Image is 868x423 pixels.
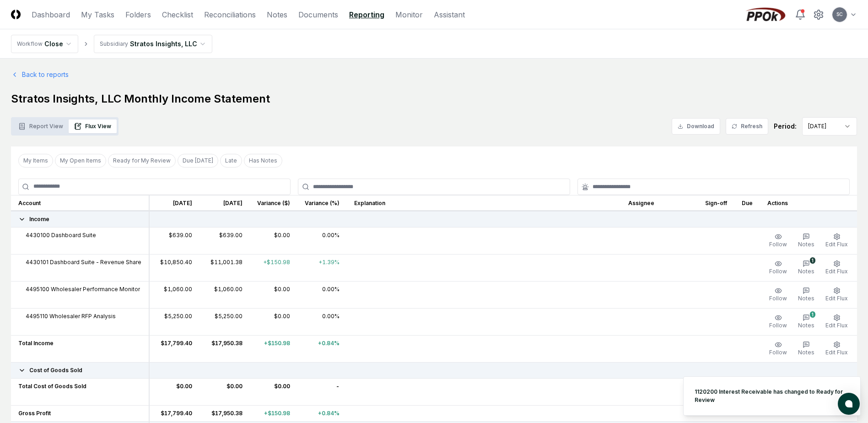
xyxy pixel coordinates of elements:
[149,254,199,281] td: $10,850.40
[250,405,297,421] td: +$150.98
[26,258,141,266] span: 4430101 Dashboard Suite - Revenue Share
[267,9,287,20] a: Notes
[149,195,199,211] th: [DATE]
[825,322,848,329] span: Edit Flux
[744,7,787,22] img: PPOk logo
[297,227,347,254] td: 0.00%
[55,154,106,168] button: My Open Items
[769,322,787,329] span: Follow
[767,312,789,331] button: Follow
[825,241,848,248] span: Edit Flux
[798,322,814,329] span: Notes
[621,195,698,211] th: Assignee
[824,231,850,250] button: Edit Flux
[297,308,347,335] td: 0.00%
[824,312,850,331] button: Edit Flux
[29,366,82,374] span: Cost of Goods Sold
[149,227,199,254] td: $639.00
[26,231,96,239] span: 4430100 Dashboard Suite
[250,254,297,281] td: +$150.98
[347,195,621,211] th: Explanation
[297,335,347,362] td: +0.84%
[349,9,384,20] a: Reporting
[769,295,787,302] span: Follow
[297,281,347,308] td: 0.00%
[199,254,250,281] td: $11,001.38
[100,40,128,48] div: Subsidiary
[796,339,816,358] button: Notes
[11,35,212,53] nav: breadcrumb
[18,409,51,418] span: Gross Profit
[69,119,117,133] button: Flux View
[250,281,297,308] td: $0.00
[767,285,789,304] button: Follow
[149,378,199,405] td: $0.00
[796,285,816,304] button: Notes
[250,227,297,254] td: $0.00
[250,195,297,211] th: Variance ($)
[199,227,250,254] td: $639.00
[698,195,734,211] th: Sign-off
[726,118,768,135] button: Refresh
[125,9,151,20] a: Folders
[11,10,21,19] img: Logo
[767,231,789,250] button: Follow
[199,335,250,362] td: $17,950.38
[434,9,465,20] a: Assistant
[825,268,848,275] span: Edit Flux
[162,9,193,20] a: Checklist
[204,9,256,20] a: Reconciliations
[298,9,338,20] a: Documents
[149,281,199,308] td: $1,060.00
[798,268,814,275] span: Notes
[769,349,787,356] span: Follow
[250,335,297,362] td: +$150.98
[149,308,199,335] td: $5,250.00
[798,241,814,248] span: Notes
[798,295,814,302] span: Notes
[18,382,86,390] span: Total Cost of Goods Sold
[672,118,720,135] button: Download
[824,285,850,304] button: Edit Flux
[11,92,857,106] h1: Stratos Insights, LLC Monthly Income Statement
[825,295,848,302] span: Edit Flux
[760,195,857,211] th: Actions
[178,154,218,168] button: Due Today
[11,70,69,79] a: Back to reports
[199,308,250,335] td: $5,250.00
[695,388,846,404] div: 1120200 Interest Receivable has changed to Ready for Review
[796,312,816,331] button: 1Notes
[297,405,347,421] td: +0.84%
[774,121,797,131] div: Period:
[798,349,814,356] span: Notes
[250,378,297,405] td: $0.00
[199,195,250,211] th: [DATE]
[220,154,242,168] button: Late
[18,339,54,347] span: Total Income
[244,154,282,168] button: Has Notes
[297,195,347,211] th: Variance (%)
[297,378,347,405] td: -
[32,9,70,20] a: Dashboard
[838,393,860,415] button: atlas-launcher
[149,335,199,362] td: $17,799.40
[297,254,347,281] td: +1.39%
[831,6,848,23] button: SC
[395,9,423,20] a: Monitor
[734,195,760,211] th: Due
[199,405,250,421] td: $17,950.38
[18,154,53,168] button: My Items
[810,311,815,318] div: 1
[199,281,250,308] td: $1,060.00
[769,241,787,248] span: Follow
[17,40,43,48] div: Workflow
[26,312,116,320] span: 4495110 Wholesaler RFP Analysis
[769,268,787,275] span: Follow
[13,119,69,133] button: Report View
[825,349,848,356] span: Edit Flux
[108,154,176,168] button: Ready for My Review
[767,339,789,358] button: Follow
[824,339,850,358] button: Edit Flux
[26,285,140,293] span: 4495100 Wholesaler Performance Monitor
[199,378,250,405] td: $0.00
